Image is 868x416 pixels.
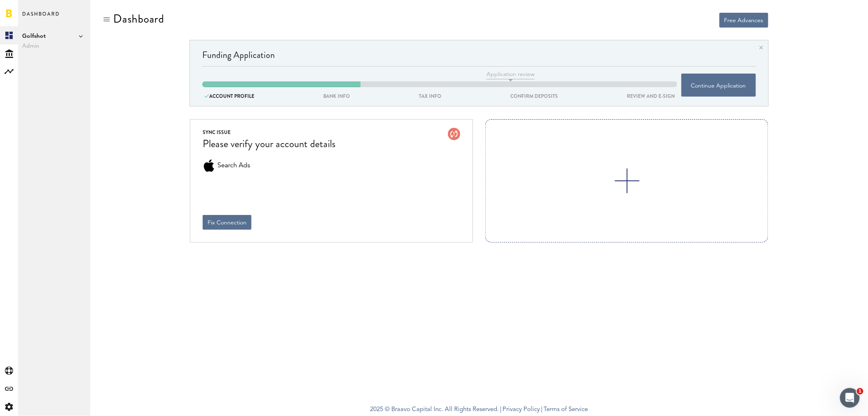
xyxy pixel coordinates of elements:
[503,407,540,413] a: Privacy Policy
[217,159,250,172] span: Search Ads
[203,128,336,137] div: SYNC ISSUE
[370,404,499,416] span: 2025 © Braavo Capital Inc. All Rights Reserved.
[22,41,86,51] span: Admin
[22,9,60,26] span: Dashboard
[202,92,256,101] div: ACCOUNT PROFILE
[203,215,251,230] button: Fix Connection
[417,92,444,101] div: tax info
[509,92,560,101] div: confirm deposits
[857,388,863,395] span: 1
[840,388,860,408] iframe: Intercom live chat
[22,31,86,41] span: Golfshot
[321,92,352,101] div: BANK INFO
[448,128,460,140] img: account-issue.svg
[681,74,756,97] button: Continue Application
[203,137,336,151] div: Please verify your account details
[202,49,756,66] div: Funding Application
[544,407,588,413] a: Terms of Service
[720,13,768,28] button: Free Advances
[487,70,535,79] span: Application review
[16,6,46,13] span: Support
[625,92,677,101] div: REVIEW AND E-SIGN
[113,12,164,25] div: Dashboard
[203,159,215,172] div: Search Ads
